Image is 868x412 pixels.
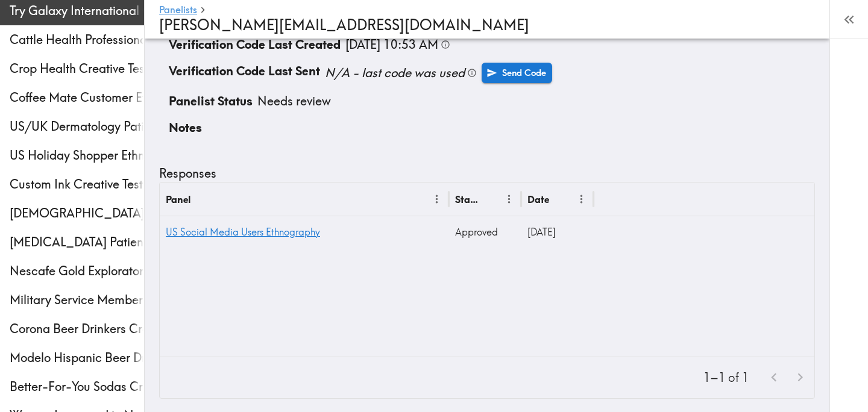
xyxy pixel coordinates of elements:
[10,292,144,308] span: Military Service Member Ethnography
[169,63,320,83] p: Verification Code Last Sent
[10,263,144,279] span: Nescafe Gold Exploratory
[10,31,144,48] span: Cattle Health Professionals Creative Testing
[572,190,591,208] button: Menu
[449,216,521,248] div: Approved
[257,93,331,110] p: Needs review
[325,63,477,83] div: This is the last time a verification code was sent to the user. Users are rate limited to sending...
[345,36,450,53] div: This is the last time a new verification code was created for the user. If a user requests a code...
[455,193,480,205] div: Status
[500,190,518,208] button: Menu
[703,369,749,386] p: 1–1 of 1
[10,89,144,106] span: Coffee Mate Customer Ethnography
[10,349,144,366] span: Modelo Hispanic Beer Drinkers Ethnography
[550,190,569,208] button: Sort
[10,2,144,19] span: Try Galaxy International Consumer Exploratory
[10,378,144,395] span: Better-For-You Sodas Creative Testing
[527,193,549,205] div: Date
[166,226,320,238] a: US Social Media Users Ethnography
[10,320,144,337] span: Corona Beer Drinkers Creative Testing
[345,36,438,53] p: [DATE] 10:53 AM
[159,16,529,34] span: [PERSON_NAME][EMAIL_ADDRESS][DOMAIN_NAME]
[482,190,500,208] button: Sort
[169,93,253,110] p: Panelist Status
[427,190,446,208] button: Menu
[482,63,552,83] a: Send Code
[521,216,594,248] div: 8/17/2025
[10,234,144,251] div: Psoriasis Patient Ethnography
[10,118,144,135] span: US/UK Dermatology Patients Ethnography
[10,176,144,193] span: Custom Ink Creative Testing Phase 2
[192,190,210,208] button: Sort
[159,165,216,182] h5: Responses
[159,5,197,16] a: Panelists
[325,65,465,80] i: N/A - last code was used
[10,205,144,222] span: [DEMOGRAPHIC_DATA] [MEDICAL_DATA] Screening Ethnography
[10,234,144,251] span: [MEDICAL_DATA] Patient Ethnography
[169,36,341,53] p: Verification Code Last Created
[10,205,144,222] div: Male Prostate Cancer Screening Ethnography
[10,147,144,164] span: US Holiday Shopper Ethnography
[10,60,144,77] span: Crop Health Creative Testing
[166,193,190,205] div: Panel
[169,119,202,136] p: Notes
